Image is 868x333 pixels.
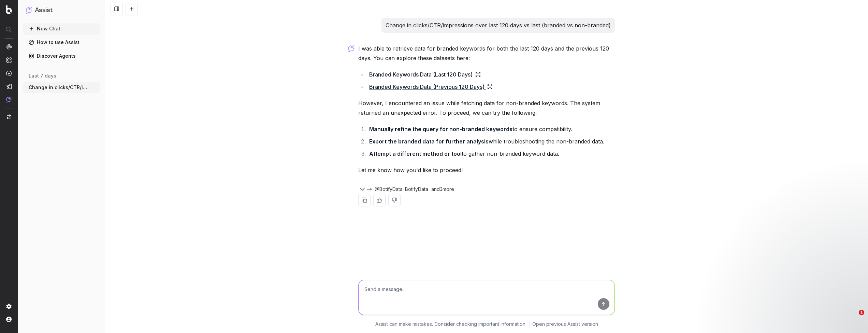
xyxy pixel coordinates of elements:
[7,114,11,119] img: Switch project
[26,7,32,13] img: Assist
[6,304,12,309] img: Setting
[366,186,428,193] button: @BotifyData: BotifyData
[358,98,615,117] p: However, I encountered an issue while fetching data for non-branded keywords. The system returned...
[23,82,100,93] button: Change in clicks/CTR/impressions over la
[29,84,89,91] span: Change in clicks/CTR/impressions over la
[428,186,461,193] div: and 3 more
[23,51,100,61] a: Discover Agents
[369,138,489,145] strong: Export the branded data for further analysis
[367,137,615,146] li: while troubleshooting the non-branded data.
[358,165,615,175] p: Let me know how you'd like to proceed!
[6,317,12,322] img: My account
[386,20,611,30] p: Change in clicks/CTR/impressions over last 120 days vs last (branded vs non-branded)
[859,310,864,315] span: 1
[369,82,493,92] a: Branded Keywords Data (Previous 120 Days)
[532,321,598,328] a: Open previous Assist version
[6,84,12,89] img: Studio
[26,5,97,15] button: Assist
[6,5,12,14] img: Botify logo
[29,72,56,79] span: last 7 days
[375,321,526,328] p: Assist can make mistakes. Consider checking important information.
[369,70,481,79] a: Branded Keywords Data (Last 120 Days)
[369,150,462,157] strong: Attempt a different method or tool
[6,97,12,102] img: Assist
[23,23,100,34] button: New Chat
[6,44,12,50] img: Analytics
[845,310,861,326] iframe: Intercom live chat
[367,124,615,134] li: to ensure compatibility.
[6,57,12,63] img: Intelligence
[369,126,512,133] strong: Manually refine the query for non-branded keywords
[23,37,100,48] a: How to use Assist
[358,44,615,63] p: I was able to retrieve data for branded keywords for both the last 120 days and the previous 120 ...
[367,149,615,158] li: to gather non-branded keyword data.
[6,70,12,76] img: Activation
[375,186,428,193] span: @BotifyData: BotifyData
[348,45,355,52] img: Botify assist logo
[35,5,53,15] h1: Assist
